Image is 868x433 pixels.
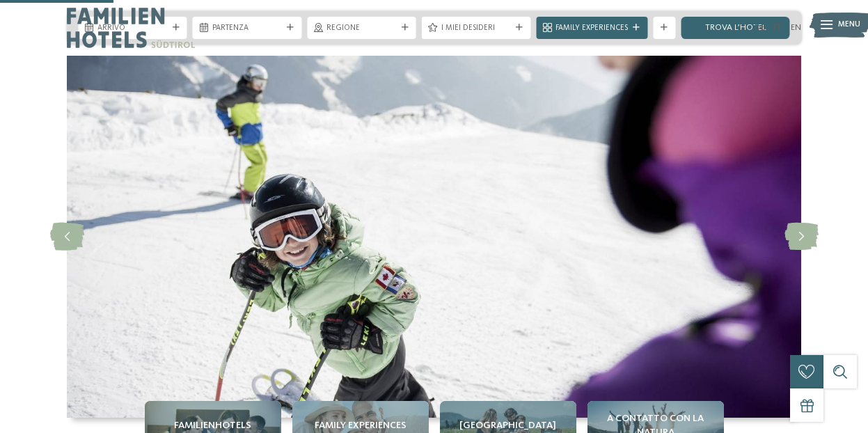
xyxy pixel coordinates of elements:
[838,19,860,31] span: Menu
[315,418,407,432] span: Family experiences
[773,23,782,32] a: IT
[67,56,801,418] img: Hotel sulle piste da sci per bambini: divertimento senza confini
[791,23,801,32] a: EN
[459,418,556,432] span: [GEOGRAPHIC_DATA]
[755,23,765,32] a: DE
[174,418,251,432] span: Familienhotels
